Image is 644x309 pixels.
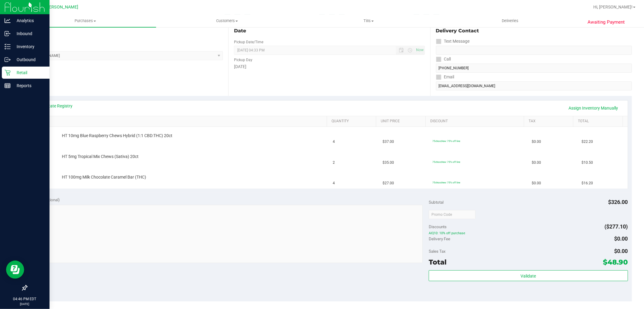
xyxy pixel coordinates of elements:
[62,133,172,139] span: HT 10mg Blue Raspberry Chews Hybrid (1:1 CBD:THC) 20ct
[429,231,628,235] span: AIQ10: 10% off purchase
[5,70,11,76] inline-svg: Retail
[429,270,628,281] button: Validate
[429,249,446,254] span: Sales Tax
[532,160,541,166] span: $0.00
[3,296,47,302] p: 04:46 PM EDT
[582,180,593,186] span: $16.20
[565,103,622,113] a: Assign Inventory Manually
[578,119,620,124] a: Total
[429,221,447,232] span: Discounts
[45,5,78,10] span: [PERSON_NAME]
[298,18,439,24] span: Tills
[432,160,460,163] span: 75chocchew: 75% off line
[234,57,252,63] label: Pickup Day
[383,180,394,186] span: $27.00
[521,274,536,278] span: Validate
[5,44,11,50] inline-svg: Inventory
[333,139,335,145] span: 4
[608,199,628,205] span: $326.00
[3,302,47,306] p: [DATE]
[436,64,632,73] input: Format: (999) 999-9999
[11,30,47,37] p: Inbound
[333,160,335,166] span: 2
[62,174,146,180] span: HT 100mg Milk Chocolate Caramel Bar (THC)
[432,140,460,143] span: 75chocchew: 75% off line
[529,119,571,124] a: Tax
[429,258,447,266] span: Total
[436,73,454,81] label: Email
[6,261,24,279] iframe: Resource center
[62,154,139,159] span: HT 5mg Tropical Mix Chews (Sativa) 20ct
[439,15,581,27] a: Deliveries
[37,103,73,109] a: View State Registry
[383,139,394,145] span: $37.00
[605,223,628,230] span: ($277.10)
[436,37,470,46] label: Text Message
[494,18,527,24] span: Deliveries
[234,27,425,35] div: Date
[582,160,593,166] span: $10.50
[11,17,47,24] p: Analytics
[532,139,541,145] span: $0.00
[429,200,444,205] span: Subtotal
[5,18,11,24] inline-svg: Analytics
[234,64,425,70] div: [DATE]
[436,27,632,35] div: Delivery Contact
[14,15,156,27] a: Purchases
[11,43,47,50] p: Inventory
[298,15,439,27] a: Tills
[532,180,541,186] span: $0.00
[332,119,374,124] a: Quantity
[582,139,593,145] span: $22.20
[588,19,625,26] span: Awaiting Payment
[429,210,476,219] input: Promo Code
[436,55,451,64] label: Call
[5,83,11,89] inline-svg: Reports
[429,236,450,241] span: Delivery Fee
[234,39,263,45] label: Pickup Date/Time
[436,46,632,55] input: Format: (999) 999-9999
[381,119,423,124] a: Unit Price
[614,235,628,242] span: $0.00
[27,27,223,35] div: Location
[430,119,522,124] a: Discount
[603,258,628,266] span: $48.90
[11,56,47,63] p: Outbound
[5,57,11,63] inline-svg: Outbound
[14,18,156,24] span: Purchases
[11,82,47,89] p: Reports
[11,69,47,76] p: Retail
[156,18,297,24] span: Customers
[156,15,298,27] a: Customers
[383,160,394,166] span: $35.00
[333,180,335,186] span: 4
[432,181,460,184] span: 75chocchew: 75% off line
[5,31,11,37] inline-svg: Inbound
[593,5,633,9] span: Hi, [PERSON_NAME]!
[614,248,628,254] span: $0.00
[36,119,325,124] a: SKU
